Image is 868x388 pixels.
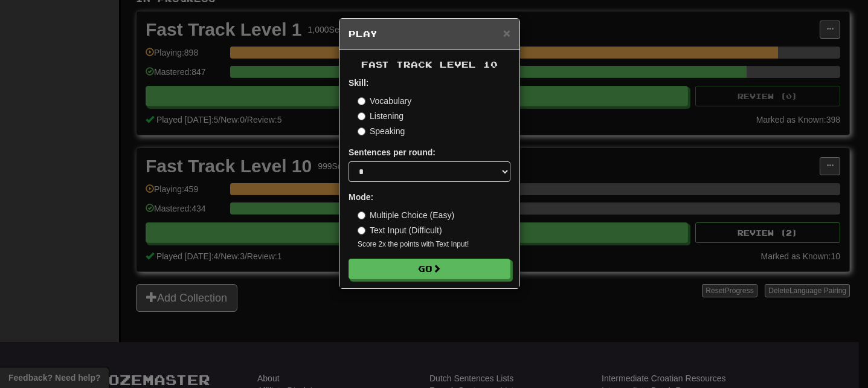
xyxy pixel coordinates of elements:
[503,27,510,39] button: Close
[358,212,365,219] input: Multiple Choice (Easy)
[358,128,365,135] input: Speaking
[349,259,510,279] button: Go
[358,125,405,137] label: Speaking
[358,239,510,250] small: Score 2x the points with Text Input !
[349,78,368,88] strong: Skill:
[349,28,510,40] h5: Play
[358,209,454,221] label: Multiple Choice (Easy)
[349,146,436,158] label: Sentences per round:
[358,95,411,107] label: Vocabulary
[361,59,498,70] span: Fast Track Level 10
[349,192,373,202] strong: Mode:
[503,26,510,40] span: ×
[358,110,403,122] label: Listening
[358,97,365,105] input: Vocabulary
[358,224,442,236] label: Text Input (Difficult)
[358,227,365,234] input: Text Input (Difficult)
[358,112,365,120] input: Listening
